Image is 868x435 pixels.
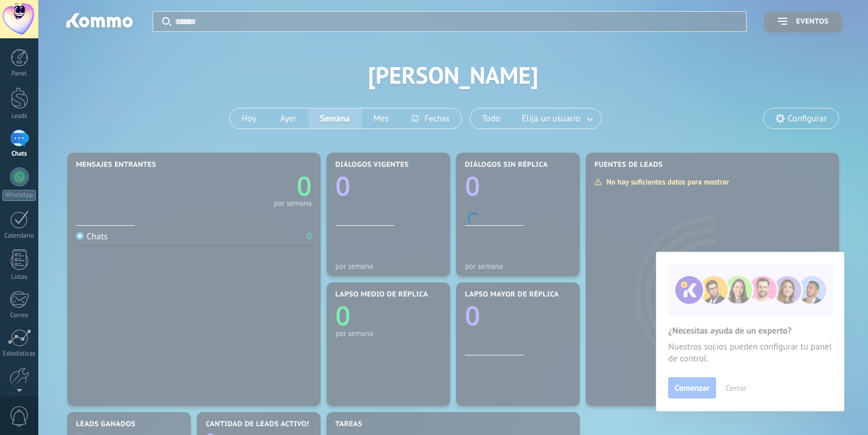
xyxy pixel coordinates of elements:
[2,113,37,120] div: Leads
[2,150,37,158] div: Chats
[2,232,37,240] div: Calendario
[2,350,37,358] div: Estadísticas
[2,70,37,78] div: Panel
[2,273,37,281] div: Listas
[2,190,36,201] div: WhatsApp
[2,312,37,319] div: Correo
